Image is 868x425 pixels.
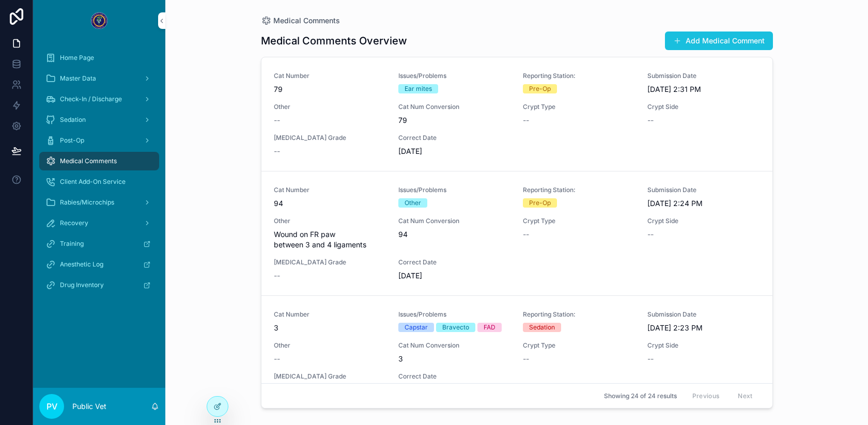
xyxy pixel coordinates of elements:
span: [DATE] 2:23 PM [647,323,760,333]
a: Medical Comments [261,15,340,26]
span: Anesthetic Log [60,260,103,269]
a: Recovery [39,214,159,232]
a: Sedation [39,111,159,129]
span: Other [274,341,386,350]
a: Cat Number3Issues/ProblemsCapstarBravectoFADReporting Station:SedationSubmission Date[DATE] 2:23 ... [261,296,772,410]
span: -- [647,229,654,240]
span: -- [647,115,654,125]
span: Check-In / Discharge [60,95,122,103]
span: Sedation [60,116,86,124]
a: Check-In / Discharge [39,90,159,108]
span: [DATE] [398,271,510,281]
span: [MEDICAL_DATA] Grade [274,372,386,381]
span: [MEDICAL_DATA] Grade [274,258,386,266]
span: Crypt Type [523,103,635,111]
span: Recovery [60,219,88,227]
span: [DATE] 2:31 PM [647,84,760,95]
a: Post-Op [39,131,159,150]
span: -- [523,229,529,240]
span: Cat Num Conversion [398,341,510,350]
span: Crypt Type [523,341,635,350]
h1: Medical Comments Overview [261,34,407,48]
span: [DATE] 2:24 PM [647,198,760,209]
span: Reporting Station: [523,186,635,194]
img: App logo [91,12,107,29]
span: Post-Op [60,136,84,145]
span: -- [647,354,654,364]
a: Client Add-On Service [39,172,159,191]
span: Issues/Problems [398,72,510,80]
span: Correct Date [398,372,510,381]
span: Cat Number [274,72,386,80]
span: Cat Number [274,186,386,194]
span: Rabies/Microchips [60,198,114,207]
span: Home Page [60,54,94,62]
span: Crypt Side [647,341,760,350]
span: Medical Comments [273,15,340,26]
span: Cat Number [274,310,386,319]
span: Correct Date [398,258,510,266]
a: Anesthetic Log [39,255,159,274]
div: FAD [484,323,495,332]
div: Sedation [529,323,555,332]
span: -- [274,354,280,364]
div: Bravecto [442,323,469,332]
span: -- [523,115,529,125]
div: Capstar [405,323,428,332]
span: Submission Date [647,310,760,319]
span: PV [47,400,57,413]
span: [DATE] [398,146,510,156]
a: Medical Comments [39,152,159,170]
span: [MEDICAL_DATA] Grade [274,134,386,142]
span: -- [274,146,280,156]
div: Pre-Op [529,84,551,93]
div: Pre-Op [529,198,551,208]
span: Correct Date [398,134,510,142]
span: 3 [398,354,510,364]
span: -- [523,354,529,364]
span: Client Add-On Service [60,178,126,186]
span: Issues/Problems [398,186,510,194]
span: Issues/Problems [398,310,510,319]
a: Rabies/Microchips [39,193,159,212]
div: Ear mites [405,84,432,93]
span: Drug Inventory [60,281,104,289]
span: Medical Comments [60,157,117,165]
span: Showing 24 of 24 results [604,392,677,400]
span: Other [274,103,386,111]
a: Drug Inventory [39,276,159,294]
span: Submission Date [647,72,760,80]
span: 79 [398,115,510,125]
span: -- [274,271,280,281]
span: Crypt Side [647,103,760,111]
div: Other [405,198,421,208]
span: 94 [274,198,386,209]
a: Training [39,234,159,253]
a: Cat Number79Issues/ProblemsEar mitesReporting Station:Pre-OpSubmission Date[DATE] 2:31 PMOther--C... [261,57,772,171]
span: Crypt Side [647,217,760,225]
span: Reporting Station: [523,72,635,80]
span: 3 [274,323,386,333]
span: Master Data [60,74,96,83]
a: Cat Number94Issues/ProblemsOtherReporting Station:Pre-OpSubmission Date[DATE] 2:24 PMOtherWound o... [261,171,772,296]
span: 94 [398,229,510,240]
div: scrollable content [33,41,165,308]
a: Home Page [39,49,159,67]
p: Public Vet [72,401,106,412]
span: Cat Num Conversion [398,103,510,111]
span: Crypt Type [523,217,635,225]
button: Add Medical Comment [665,32,773,50]
span: Wound on FR paw between 3 and 4 ligaments [274,229,386,250]
span: Cat Num Conversion [398,217,510,225]
span: Training [60,240,84,248]
a: Master Data [39,69,159,88]
span: Other [274,217,386,225]
span: Reporting Station: [523,310,635,319]
span: Submission Date [647,186,760,194]
span: -- [274,115,280,125]
span: 79 [274,84,386,95]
